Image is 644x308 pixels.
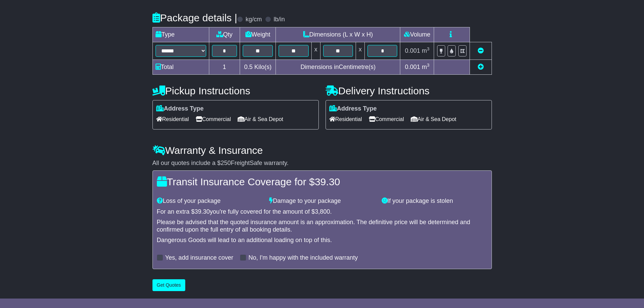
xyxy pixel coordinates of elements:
[311,42,320,60] td: x
[378,197,491,205] div: If your package is stolen
[152,145,492,156] h4: Warranty & Insurance
[152,85,319,96] h4: Pickup Instructions
[405,47,420,54] span: 0.001
[157,237,487,244] div: Dangerous Goods will lead to an additional loading on top of this.
[152,12,237,23] h4: Package details |
[152,160,492,167] div: All our quotes include a $ FreightSafe warranty.
[369,114,404,124] span: Commercial
[329,114,362,124] span: Residential
[152,60,209,74] td: Total
[244,64,253,70] span: 0.5
[478,64,484,70] a: Add new item
[326,85,492,96] h4: Delivery Instructions
[152,27,209,42] td: Type
[400,27,434,42] td: Volume
[422,47,430,54] span: m
[245,16,262,23] label: kg/cm
[329,105,377,113] label: Address Type
[157,219,487,233] div: Please be advised that the quoted insurance amount is an approximation. The definitive price will...
[240,60,276,74] td: Kilo(s)
[478,47,484,54] a: Remove this item
[240,27,276,42] td: Weight
[427,46,430,51] sup: 3
[209,27,240,42] td: Qty
[157,208,487,216] div: For an extra $ you're fully covered for the amount of $ .
[209,60,240,74] td: 1
[273,16,285,23] label: lb/in
[157,176,487,187] h4: Transit Insurance Coverage for $
[427,63,430,68] sup: 3
[156,105,204,113] label: Address Type
[196,114,231,124] span: Commercial
[152,279,186,291] button: Get Quotes
[165,254,233,262] label: Yes, add insurance cover
[356,42,365,60] td: x
[276,60,400,74] td: Dimensions in Centimetre(s)
[153,197,266,205] div: Loss of your package
[238,114,283,124] span: Air & Sea Depot
[315,208,330,215] span: 3,800
[422,64,430,70] span: m
[411,114,456,124] span: Air & Sea Depot
[276,27,400,42] td: Dimensions (L x W x H)
[266,197,378,205] div: Damage to your package
[248,254,358,262] label: No, I'm happy with the included warranty
[195,208,210,215] span: 39.30
[405,64,420,70] span: 0.001
[156,114,189,124] span: Residential
[221,160,231,166] span: 250
[315,176,340,187] span: 39.30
